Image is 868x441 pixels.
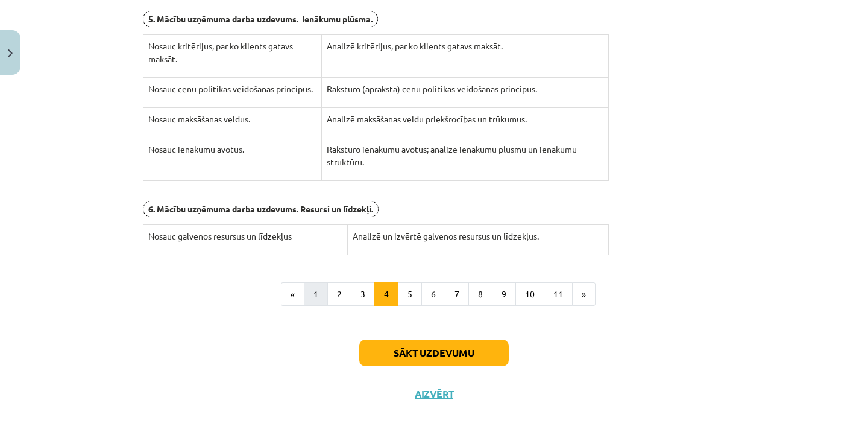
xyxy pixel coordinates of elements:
[148,143,316,156] p: Nosauc ienākumu avotus.
[148,40,316,65] p: Nosauc kritērijus, par ko klients gatavs maksāt.
[148,203,373,214] b: 6. Mācību uzņēmuma darba uzdevums. Resursi un līdzekļi.
[327,83,603,95] p: Raksturo (apraksta) cenu politikas veidošanas principus.
[143,282,725,306] nav: Page navigation example
[8,49,13,57] img: icon-close-lesson-0947bae3869378f0d4975bcd49f059093ad1ed9edebbc8119c70593378902aed.svg
[327,113,603,125] p: Analizē maksāšanas veidu priekšrocības un trūkumus.
[327,143,603,168] p: Raksturo ienākumu avotus; analizē ienākumu plūsmu un ienākumu struktūru.
[468,282,492,306] button: 8
[492,282,516,306] button: 9
[421,282,445,306] button: 6
[398,282,422,306] button: 5
[281,282,304,306] button: «
[148,13,373,24] b: 5. Mācību uzņēmuma darba uzdevums. Ienākumu plūsma.
[148,83,316,95] p: Nosauc cenu politikas veidošanas principus.
[359,340,509,366] button: Sākt uzdevumu
[374,282,398,306] button: 4
[445,282,469,306] button: 7
[515,282,544,306] button: 10
[327,40,603,52] p: Analizē kritērijus, par ko klients gatavs maksāt.
[544,282,573,306] button: 11
[148,113,316,125] p: Nosauc maksāšanas veidus.
[304,282,328,306] button: 1
[572,282,596,306] button: »
[353,230,603,243] p: Analizē un izvērtē galvenos resursus un līdzekļus.
[327,282,351,306] button: 2
[411,388,457,400] button: Aizvērt
[148,230,342,243] p: Nosauc galvenos resursus un līdzekļus
[351,282,375,306] button: 3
